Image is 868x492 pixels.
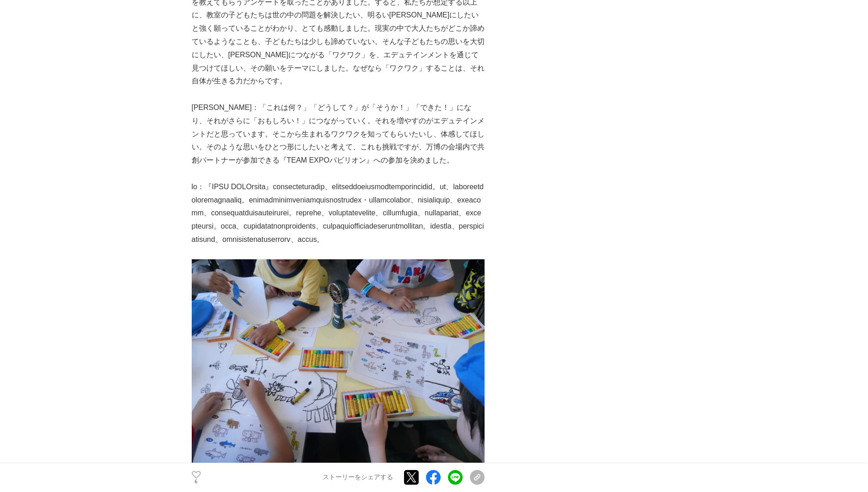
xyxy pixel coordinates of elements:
[192,101,485,167] p: [PERSON_NAME]：「これは何？」「どうして？」が「そうか！」「できた！」になり、それがさらに「おもしろい！」につながっていく。それを増やすのがエデュテインメントだと思っています。そこか...
[192,180,485,246] p: lo：『IPSU DOLOrsita』consecteturadip、elitseddoeiusmodtemporincidid。ut、laboreetdoloremagnaaliq。enima...
[192,259,485,479] img: thumbnail_d03f5f50-8d21-11f0-8bef-f56347eaf8e8.JPG
[192,480,201,484] p: 6
[323,474,393,482] p: ストーリーをシェアする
